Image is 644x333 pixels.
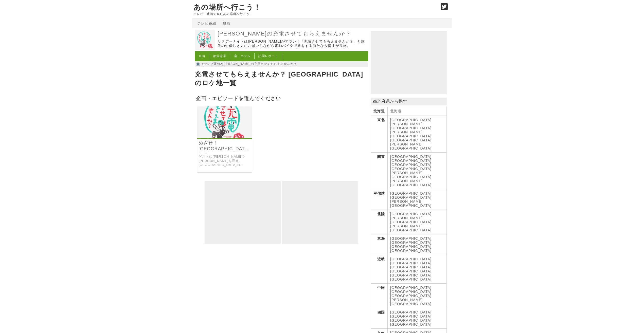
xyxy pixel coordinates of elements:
a: [PERSON_NAME][GEOGRAPHIC_DATA] [390,298,432,306]
a: 宿・ホテル [234,54,251,58]
a: 映画 [223,21,230,25]
a: 都道府県 [213,54,226,58]
a: [PERSON_NAME]の充電させてもらえませんか？ [222,62,297,66]
a: [PERSON_NAME][GEOGRAPHIC_DATA] [390,142,432,150]
a: [GEOGRAPHIC_DATA] [390,155,432,159]
a: [GEOGRAPHIC_DATA] [390,277,432,281]
a: 出川哲朗の充電させてもらえませんか？ GO！GO！シュガーロード125キロ！長崎・出島からゴールは吉野ケ里遺跡の絶景夕日なんですが鬼奴もケンコバも美食に走りすぎてヤバいよヤバいよSP [197,135,252,139]
a: [PERSON_NAME] [390,179,423,183]
iframe: Advertisement [205,181,281,244]
a: [GEOGRAPHIC_DATA] [390,212,432,216]
p: サタデーナイトは[PERSON_NAME]がアツい！「充電させてもらえませんか？」と旅先の心優しき人にお願いしながら電動バイクで旅をする新たな人情すがり旅。 [218,39,367,48]
th: 近畿 [371,255,388,284]
a: [GEOGRAPHIC_DATA] [390,249,432,253]
th: 中国 [371,284,388,308]
a: [GEOGRAPHIC_DATA] [390,195,432,199]
a: [GEOGRAPHIC_DATA] [390,118,432,122]
h1: 充電させてもらえませんか？ [GEOGRAPHIC_DATA]のロケ地一覧 [195,69,368,89]
a: [PERSON_NAME][GEOGRAPHIC_DATA] [390,171,432,179]
a: [GEOGRAPHIC_DATA] [390,310,432,314]
a: [GEOGRAPHIC_DATA] [390,286,432,290]
iframe: Advertisement [371,31,447,94]
a: [PERSON_NAME]の充電させてもらえませんか？ [218,30,367,38]
a: [GEOGRAPHIC_DATA] [390,138,432,142]
th: 甲信越 [371,189,388,210]
a: ゲストに[PERSON_NAME]と[PERSON_NAME]を迎え、[GEOGRAPHIC_DATA]の[PERSON_NAME]をスタートし、[GEOGRAPHIC_DATA]の[GEOGR... [199,155,251,167]
a: 企画 [199,54,205,58]
a: あの場所へ行こう！ [193,3,261,11]
p: テレビ・映画で観たあの場所へ行こう！ [193,12,435,16]
a: [GEOGRAPHIC_DATA] [390,167,432,171]
a: テレビ番組 [204,62,220,66]
a: [PERSON_NAME][GEOGRAPHIC_DATA] [390,216,432,224]
img: 出川哲朗の充電させてもらえませんか？ GO！GO！シュガーロード125キロ！長崎・出島からゴールは吉野ケ里遺跡の絶景夕日なんですが鬼奴もケンコバも美食に走りすぎてヤバいよヤバいよSP [197,106,252,138]
a: [GEOGRAPHIC_DATA] [390,245,432,249]
th: 東北 [371,116,388,153]
a: テレビ番組 [197,21,216,25]
nav: > > [195,61,368,67]
a: [GEOGRAPHIC_DATA] [390,322,432,326]
a: [GEOGRAPHIC_DATA] [390,257,432,261]
th: 東海 [371,234,388,255]
a: [GEOGRAPHIC_DATA] [390,273,432,277]
img: 出川哲朗の充電させてもらえませんか？ [195,30,215,50]
p: 都道府県から探す [371,98,447,105]
th: 北海道 [371,107,388,116]
a: 北海道 [390,109,402,113]
a: [GEOGRAPHIC_DATA] [390,265,432,269]
a: [PERSON_NAME][GEOGRAPHIC_DATA] [390,224,432,232]
th: 関東 [371,153,388,189]
a: [GEOGRAPHIC_DATA] [390,294,432,298]
a: 出川哲朗の充電させてもらえませんか？ [195,46,215,51]
a: 訪問レポート [258,54,278,58]
a: [GEOGRAPHIC_DATA] [390,290,432,294]
a: [GEOGRAPHIC_DATA] [390,236,432,240]
h2: 企画・エピソードを選んでください [195,94,368,103]
iframe: Advertisement [282,181,358,244]
a: [PERSON_NAME][GEOGRAPHIC_DATA] [390,122,432,130]
a: [GEOGRAPHIC_DATA] [390,261,432,265]
a: [PERSON_NAME][GEOGRAPHIC_DATA] [390,199,432,208]
a: Twitter (@go_thesights) [441,6,448,10]
a: [GEOGRAPHIC_DATA] [390,269,432,273]
a: [GEOGRAPHIC_DATA] [390,183,432,187]
a: [GEOGRAPHIC_DATA] [390,240,432,245]
a: めざせ！[GEOGRAPHIC_DATA]から[GEOGRAPHIC_DATA] [199,140,251,152]
a: [GEOGRAPHIC_DATA] [390,314,432,318]
a: [GEOGRAPHIC_DATA] [390,318,432,322]
a: [GEOGRAPHIC_DATA] [390,191,432,195]
th: 四国 [371,308,388,329]
a: [GEOGRAPHIC_DATA] [390,159,432,163]
th: 北陸 [371,210,388,234]
a: [GEOGRAPHIC_DATA] [390,163,432,167]
a: [PERSON_NAME][GEOGRAPHIC_DATA] [390,130,432,138]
